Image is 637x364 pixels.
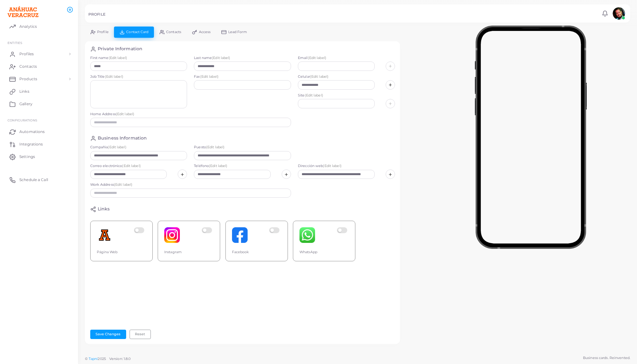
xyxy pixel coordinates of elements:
[164,227,180,243] img: instagram.png
[166,30,181,34] span: Contacts
[19,154,35,160] span: Settings
[475,26,587,249] img: phone-mock.b55596b7.png
[232,250,281,255] div: Facebook
[5,138,73,150] a: Integrations
[6,6,40,17] img: logo
[122,164,141,168] span: (Edit label)
[5,174,73,186] a: Schedule a Call
[5,125,73,138] a: Automations
[97,30,109,34] span: Profile
[105,74,123,79] span: (Edit label)
[98,135,147,141] h4: Business Information
[209,164,227,168] span: (Edit label)
[90,145,187,150] label: Compañía
[299,250,349,255] div: WhatsApp
[200,74,219,79] span: (Edit label)
[116,112,134,116] span: (Edit label)
[228,30,247,34] span: Lead Form
[298,93,395,98] label: Site
[298,56,395,61] label: Email
[5,60,73,73] a: Contacts
[19,101,32,107] span: Gallery
[89,357,98,361] a: Tapni
[90,182,291,187] label: Work Address
[85,356,131,362] span: ©
[611,7,627,20] a: avatar
[98,356,106,362] span: 2025
[583,355,630,361] span: Business cards. Reinvented.
[19,24,37,29] span: Analytics
[114,182,132,187] span: (Edit label)
[19,177,48,183] span: Schedule a Call
[19,76,37,82] span: Products
[90,330,126,339] button: Save Changes
[310,74,328,79] span: (Edit label)
[298,74,395,79] label: Celular
[199,30,211,34] span: Access
[88,12,106,17] h5: PROFILE
[323,164,341,168] span: (Edit label)
[299,227,315,243] img: whatsapp.png
[194,74,291,79] label: Fax
[19,89,29,94] span: Links
[90,164,187,169] label: Correo electrónico
[305,93,323,97] span: (Edit label)
[97,227,112,243] img: xAww3T1zJPRXQDMlkLXKzzOWJCNpBroj-1712275393386.png
[5,150,73,163] a: Settings
[206,145,225,149] span: (Edit label)
[98,206,110,212] h4: Links
[109,56,127,60] span: (Edit label)
[97,250,146,255] div: Página Web
[5,98,73,110] a: Gallery
[5,48,73,60] a: Profiles
[19,64,37,69] span: Contacts
[19,129,45,135] span: Automations
[19,141,43,147] span: Integrations
[194,145,291,150] label: Puesto
[19,51,34,57] span: Profiles
[232,227,248,243] img: facebook.png
[126,30,148,34] span: Contact Card
[108,145,126,149] span: (Edit label)
[109,357,131,361] span: Version: 1.8.0
[164,250,214,255] div: Instagram
[5,73,73,85] a: Products
[5,85,73,98] a: Links
[90,112,291,117] label: Home Address
[7,41,22,45] span: ENTITIES
[90,74,187,79] label: Job Title
[613,7,625,20] img: avatar
[298,164,395,169] label: Dirección web
[308,56,326,60] span: (Edit label)
[194,56,291,61] label: Last name
[7,118,37,122] span: Configurations
[194,164,291,169] label: Teléfono
[90,56,187,61] label: First name
[130,330,151,339] button: Reset
[98,46,142,52] h4: Private Information
[212,56,230,60] span: (Edit label)
[5,20,73,32] a: Analytics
